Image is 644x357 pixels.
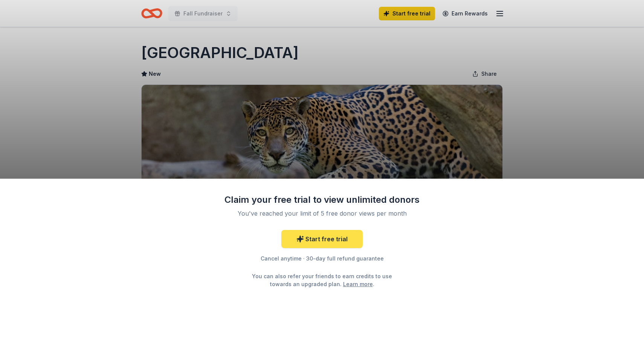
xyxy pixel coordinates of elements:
[224,194,420,206] div: Claim your free trial to view unlimited donors
[343,280,373,288] a: Learn more
[245,272,399,288] div: You can also refer your friends to earn credits to use towards an upgraded plan. .
[224,254,420,263] div: Cancel anytime · 30-day full refund guarantee
[233,209,411,218] div: You've reached your limit of 5 free donor views per month
[281,230,363,248] a: Start free trial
